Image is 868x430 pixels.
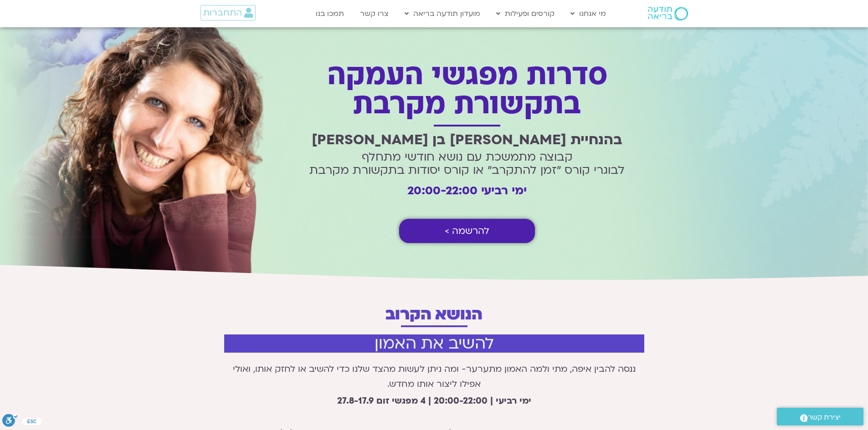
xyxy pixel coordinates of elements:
h2: בהנחיית [PERSON_NAME] בן [PERSON_NAME] [305,132,629,148]
strong: ימי רביעי 20:00-22:00 [407,183,527,198]
h2: הנושא הקרוב [197,306,671,323]
h2: קבוצה מתמשכת עם נושא חודשי מתחלף לבוגרי קורס ״זמן להתקרב״ או קורס יסודות בתקשורת מקרבת [305,151,629,177]
h2: להשיב את האמון [224,334,644,353]
span: להרשמה > [445,226,489,236]
img: תודעה בריאה [648,7,688,20]
a: מועדון תודעה בריאה [400,5,485,22]
p: ננסה להבין איפה, מתי ולמה האמון מתערער- ומה ניתן לעשות מהצד שלנו כדי להשיב או לחזק אותו, ואולי אפ... [224,362,644,392]
a: יצירת קשר [777,408,863,425]
h1: סדרות מפגשי העמקה בתקשורת מקרבת [305,61,629,119]
span: התחברות [203,8,242,18]
a: תמכו בנו [311,5,349,22]
a: מי אנחנו [566,5,611,22]
a: צרו קשר [355,5,393,22]
a: התחברות [200,5,256,20]
a: להרשמה > [399,219,535,243]
strong: ימי רביעי | 20:00-22:00 | 4 מפגשי זום 27.8-17.9 [337,395,531,407]
span: יצירת קשר [808,411,841,424]
a: קורסים ופעילות [492,5,559,22]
